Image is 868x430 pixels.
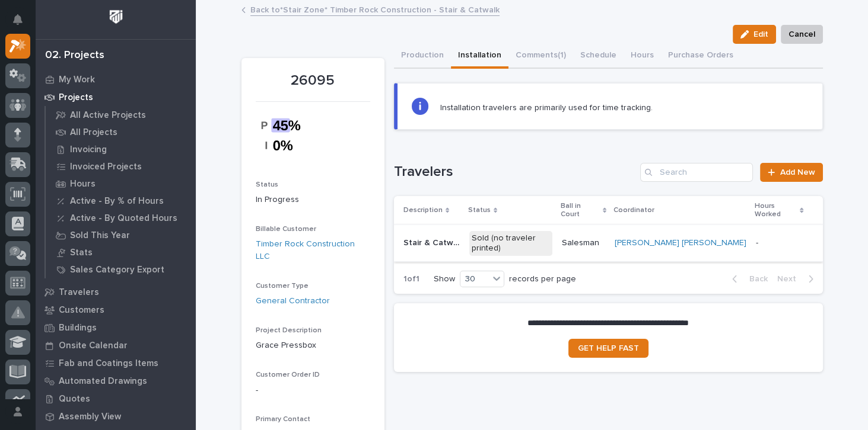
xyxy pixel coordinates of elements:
div: Sold (no traveler printed) [469,231,552,256]
span: Status [256,181,278,188]
p: - [756,236,761,248]
p: Installation travelers are primarily used for time tracking. [440,102,653,113]
span: GET HELP FAST [578,344,639,352]
a: All Active Projects [46,107,196,123]
span: Back [742,274,768,284]
span: Billable Customer [256,226,316,233]
a: Add New [760,163,822,182]
p: Customers [59,305,104,316]
p: Coordinator [613,204,654,217]
p: Active - By % of Hours [70,196,164,207]
a: Hours [46,175,196,192]
p: Onsite Calendar [59,341,128,351]
a: Onsite Calendar [36,336,196,354]
p: Automated Drawings [59,376,147,387]
a: Assembly View [36,407,196,425]
button: Comments (1) [508,44,573,69]
button: Installation [451,44,508,69]
span: Edit [753,29,768,40]
p: Hours Worked [755,200,797,222]
p: Projects [59,92,93,103]
p: All Projects [70,127,117,138]
span: Project Description [256,327,322,334]
h1: Travelers [394,163,636,181]
p: Hours [70,179,96,190]
div: 30 [460,273,489,285]
p: Ball in Court [561,200,600,222]
a: Buildings [36,319,196,336]
p: Active - By Quoted Hours [70,213,177,224]
button: Back [723,274,772,284]
a: Stats [46,244,196,261]
p: Status [468,204,491,217]
a: Sales Category Export [46,261,196,278]
a: My Work [36,70,196,88]
p: All Active Projects [70,110,146,121]
p: Salesman [562,238,605,248]
p: Quotes [59,394,90,405]
p: Show [434,274,455,284]
a: Automated Drawings [36,372,196,390]
button: Next [772,274,823,284]
a: Projects [36,88,196,106]
span: Add New [780,168,815,177]
a: Invoiced Projects [46,158,196,175]
a: Invoicing [46,141,196,158]
p: Grace Pressbox [256,339,370,352]
a: Quotes [36,390,196,407]
p: Sales Category Export [70,265,164,275]
p: 1 of 1 [394,265,429,294]
div: Notifications [15,14,30,33]
a: All Projects [46,124,196,140]
p: Invoiced Projects [70,162,142,172]
button: Notifications [5,7,30,32]
p: 26095 [256,72,370,89]
span: Cancel [788,27,815,41]
p: Invoicing [70,145,107,155]
button: Purchase Orders [661,44,740,69]
img: Workspace Logo [105,6,127,28]
p: Stair & Catwalk [403,236,462,248]
p: In Progress [256,194,370,206]
a: Sold This Year [46,227,196,243]
a: GET HELP FAST [568,339,648,358]
button: Production [394,44,451,69]
p: Travelers [59,287,99,298]
img: QtT0OGRxWbEA-QYX-Up8G4njCFWAt7LXrPPcAhBBJSg [256,109,313,162]
p: Buildings [59,323,97,333]
button: Cancel [781,25,823,44]
input: Search [640,163,753,182]
a: Customers [36,301,196,319]
span: Customer Order ID [256,371,320,378]
p: My Work [59,75,95,85]
button: Edit [733,25,776,44]
p: - [256,384,370,397]
p: Assembly View [59,412,121,422]
span: Customer Type [256,283,309,290]
div: 02. Projects [45,49,104,62]
a: General Contractor [256,295,330,307]
p: Description [403,204,443,217]
p: Stats [70,248,93,258]
button: Hours [624,44,661,69]
p: Sold This Year [70,230,130,241]
span: Primary Contact [256,416,310,423]
p: records per page [509,274,576,284]
a: [PERSON_NAME] [PERSON_NAME] [615,238,746,248]
a: Fab and Coatings Items [36,354,196,372]
span: Next [777,274,803,284]
tr: Stair & CatwalkStair & Catwalk Sold (no traveler printed)Salesman[PERSON_NAME] [PERSON_NAME] -- [394,225,823,262]
a: Timber Rock Construction LLC [256,238,370,263]
button: Schedule [573,44,624,69]
a: Active - By Quoted Hours [46,210,196,226]
a: Travelers [36,283,196,301]
a: Active - By % of Hours [46,192,196,209]
p: Fab and Coatings Items [59,358,158,369]
a: Back to*Stair Zone* Timber Rock Construction - Stair & Catwalk [250,2,500,16]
